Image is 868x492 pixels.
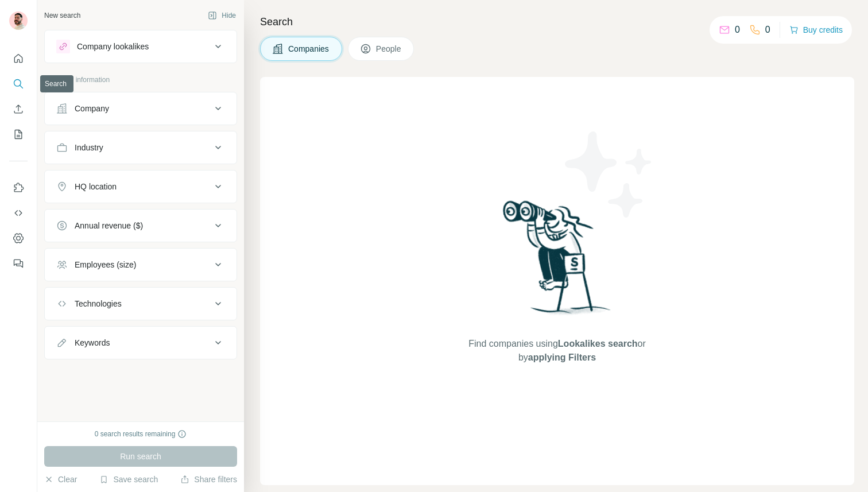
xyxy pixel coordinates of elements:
[45,33,237,60] button: Company lookalikes
[75,220,143,231] div: Annual revenue ($)
[558,339,638,348] span: Lookalikes search
[557,123,661,226] img: Surfe Illustration - Stars
[75,298,122,309] div: Technologies
[45,212,237,239] button: Annual revenue ($)
[75,181,117,192] div: HQ location
[95,429,187,439] div: 0 search results remaining
[376,43,402,55] span: People
[9,203,28,223] button: Use Surfe API
[99,474,158,485] button: Save search
[765,23,770,37] p: 0
[528,352,596,362] span: applying Filters
[9,11,28,30] img: Avatar
[789,22,843,38] button: Buy credits
[9,48,28,69] button: Quick start
[9,253,28,274] button: Feedback
[45,173,237,200] button: HQ location
[45,251,237,278] button: Employees (size)
[44,75,237,85] p: Company information
[44,10,80,21] div: New search
[498,197,617,326] img: Surfe Illustration - Woman searching with binoculars
[465,337,649,365] span: Find companies using or by
[9,124,28,145] button: My lists
[45,290,237,317] button: Technologies
[44,474,77,485] button: Clear
[75,103,109,114] div: Company
[9,177,28,198] button: Use Surfe on LinkedIn
[75,337,110,348] div: Keywords
[200,7,244,24] button: Hide
[9,228,28,249] button: Dashboard
[45,329,237,357] button: Keywords
[77,41,149,52] div: Company lookalikes
[9,99,28,119] button: Enrich CSV
[735,23,740,37] p: 0
[260,14,854,30] h4: Search
[45,95,237,122] button: Company
[45,134,237,161] button: Industry
[75,142,103,153] div: Industry
[180,474,237,485] button: Share filters
[75,259,136,270] div: Employees (size)
[288,43,330,55] span: Companies
[9,73,28,94] button: Search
